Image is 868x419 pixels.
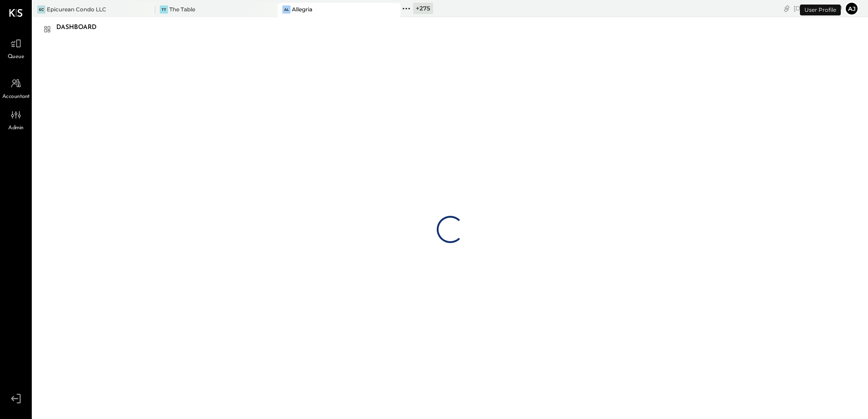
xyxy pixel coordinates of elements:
div: Al [282,5,291,14]
span: Queue [8,53,25,61]
a: Accountant [0,75,31,101]
button: Aj [844,1,859,16]
a: Queue [0,35,31,61]
span: Accountant [2,93,30,101]
div: The Table [169,5,195,13]
div: + 275 [413,3,433,14]
div: [DATE] [794,4,842,13]
div: Allegria [292,5,312,13]
div: copy link [782,4,791,13]
div: TT [160,5,168,14]
a: Admin [0,106,31,132]
div: User Profile [800,5,841,15]
span: Admin [8,124,24,132]
div: Epicurean Condo LLC [47,5,106,13]
div: EC [37,5,45,14]
div: Dashboard [56,20,106,35]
